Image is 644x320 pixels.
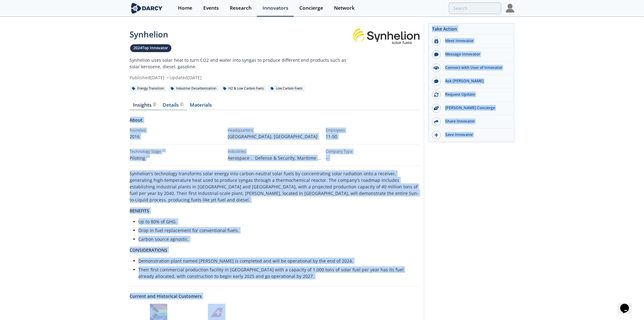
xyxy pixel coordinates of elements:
img: Profile [506,4,514,12]
div: Published [DATE] Updated [DATE] [130,74,353,81]
p: Synhelion uses solar heat to turn CO2 and water into syngas to produce different end products suc... [130,57,353,70]
div: Home [178,6,192,11]
div: Share Innovator [441,119,511,124]
div: Connect with User of Innovator [441,65,511,70]
img: information.svg [153,103,156,106]
div: Take Action [429,26,514,35]
img: logo-wide.svg [130,3,164,14]
span: • [166,75,170,80]
p: Drop in fuel replacement for conventional fuels. [139,227,415,234]
span: Aerospace， Defense & Security, Maritime & Trade, Transportation & Logistics [228,155,321,167]
div: Network [334,6,355,11]
div: Ask [PERSON_NAME] [441,78,511,84]
strong: CONSIDERATIONS [130,247,168,253]
p: [GEOGRAPHIC_DATA] , [GEOGRAPHIC_DATA] [228,133,322,140]
div: H2 & Low Carbon Fuels [221,86,266,91]
div: Request Update [441,92,511,97]
div: Research [230,6,252,11]
div: Low Carbon Fuels [268,86,305,91]
a: Insights [130,103,160,110]
p: Up to 80% of GHG. [139,218,415,225]
div: Employees [326,128,420,133]
a: Current and Historical Customers [130,293,420,299]
div: [PERSON_NAME] Concierge [441,105,511,111]
input: Advanced Search [449,2,501,14]
div: Save Innovator [441,132,511,138]
div: Innovators [263,6,288,11]
div: Headquarters [228,128,322,133]
p: 2016 [130,133,224,140]
p: 11-50 [326,133,420,140]
a: Materials [187,103,215,110]
img: information.svg [146,155,150,158]
div: Piloting [130,155,224,161]
img: information.svg [180,103,184,106]
img: information.svg [162,149,166,152]
div: Synhelion [130,28,353,41]
a: Details [160,103,187,110]
p: Synhelion's technology transforms solar energy into carbon-neutral solar fuels by concentrating s... [130,170,420,203]
p: Carbon source agnostic. [139,236,415,242]
strong: BENEFITS [130,208,150,214]
p: Demonstration plant named [PERSON_NAME] is completed and will be operational by the end of 2024. [139,258,415,264]
div: Founded [130,128,224,133]
button: Save Innovator [429,128,514,142]
div: Company Type [326,149,420,154]
p: Their first commercial production facility in [GEOGRAPHIC_DATA] with a capacity of 1.000 tons of ... [139,266,415,279]
div: Meet Innovator [441,38,511,44]
div: Industrial Decarbonization [169,86,219,91]
div: Energy Transition [130,86,166,91]
iframe: chat widget [618,295,638,314]
a: 2024Top Innovator [130,44,172,52]
div: Message Innovator [441,51,511,57]
div: Insights [133,103,156,108]
div: About [130,117,420,128]
div: Events [203,6,219,11]
p: -- [326,155,420,161]
div: Industries [228,149,322,154]
div: Technology Stage [130,149,161,154]
div: Concierge [299,6,323,11]
div: Details [163,103,183,108]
